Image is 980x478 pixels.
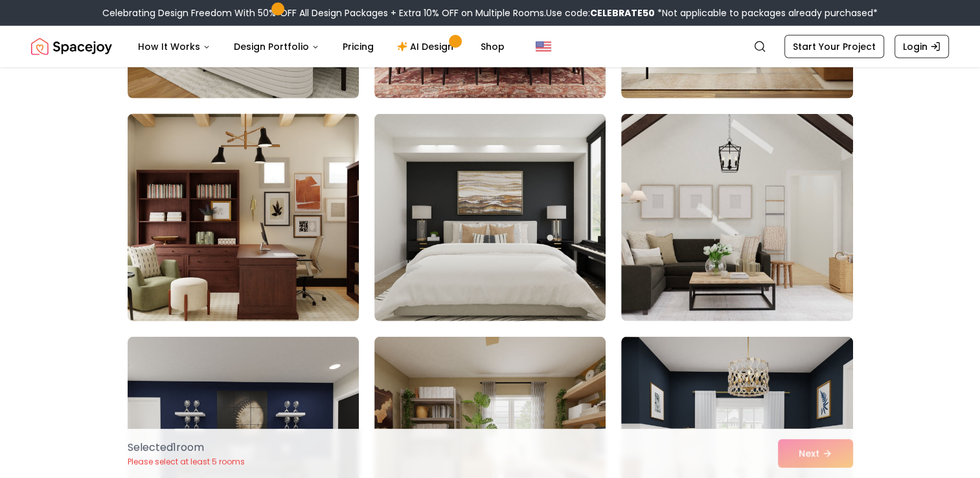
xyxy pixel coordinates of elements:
[332,34,384,60] a: Pricing
[536,39,551,54] img: United States
[621,114,852,321] img: Room room-51
[546,6,655,19] span: Use code:
[895,35,949,58] a: Login
[128,457,245,467] p: Please select at least 5 rooms
[655,6,878,19] span: *Not applicable to packages already purchased*
[784,35,884,58] a: Start Your Project
[387,34,468,60] a: AI Design
[31,34,112,60] a: Spacejoy
[102,6,878,19] div: Celebrating Design Freedom With 50% OFF All Design Packages + Extra 10% OFF on Multiple Rooms.
[590,6,655,19] b: CELEBRATE50
[223,34,330,60] button: Design Portfolio
[374,114,606,321] img: Room room-50
[31,34,112,60] img: Spacejoy Logo
[128,34,515,60] nav: Main
[122,109,365,326] img: Room room-49
[128,440,245,455] p: Selected 1 room
[128,34,221,60] button: How It Works
[470,34,515,60] a: Shop
[31,26,949,67] nav: Global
